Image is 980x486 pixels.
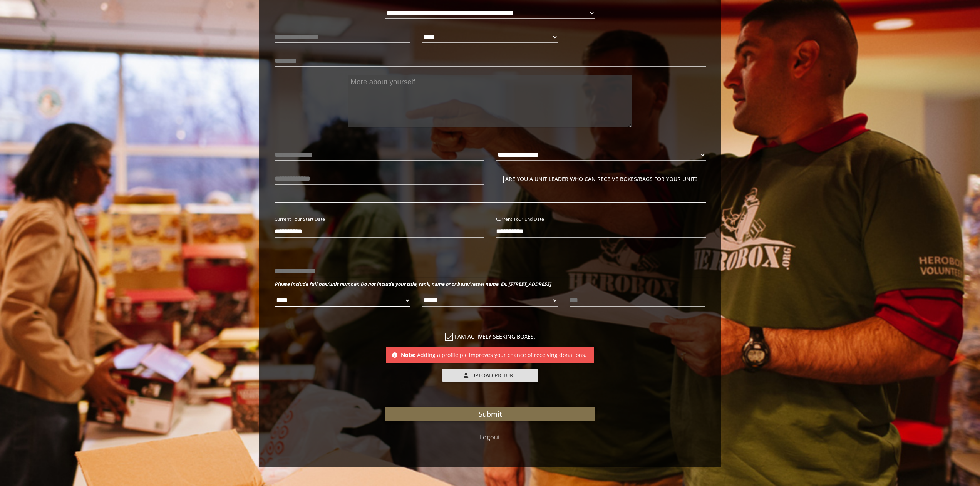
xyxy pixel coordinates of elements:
[496,174,706,183] label: Are you a unit leader who can receive boxes/bags for your unit?
[275,216,325,222] small: Current Tour Start Date
[417,351,586,359] span: Adding a profile pic improves your chance of receiving donations.
[275,332,706,341] label: I am actively seeking boxes.
[275,281,551,287] b: Please include full box/unit number. Do not include your title, rank, name or or base/vessel name...
[471,372,516,379] span: Upload Picture
[496,216,544,222] small: Current Tour End Date
[480,433,500,441] a: Logout
[445,333,453,341] i: check
[385,407,595,421] button: Submit
[401,351,415,359] b: Note:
